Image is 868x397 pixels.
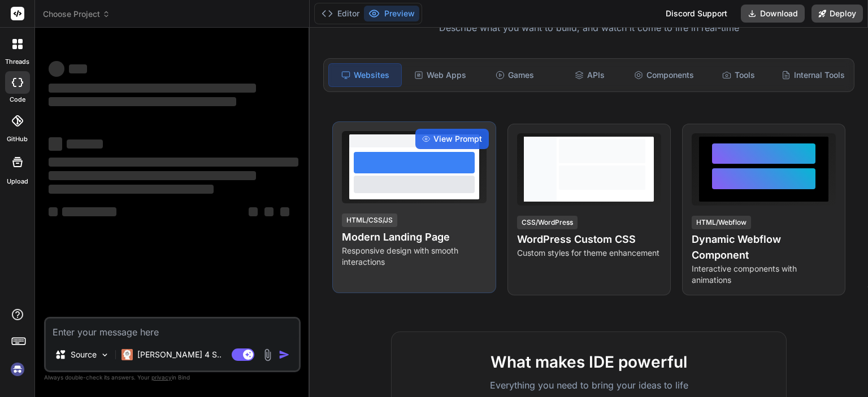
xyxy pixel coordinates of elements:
[342,213,397,227] div: HTML/CSS/JS
[43,8,110,20] span: Choose Project
[151,374,172,381] span: privacy
[69,64,87,73] span: ‌
[692,216,751,229] div: HTML/Webflow
[10,95,25,104] label: code
[328,63,402,87] div: Websites
[121,349,133,360] img: Claude 4 Sonnet
[49,137,62,151] span: ‌
[261,348,274,361] img: attachment
[8,360,27,379] img: signin
[342,229,486,245] h4: Modern Landing Page
[67,139,103,149] span: ‌
[517,216,578,229] div: CSS/WordPress
[137,349,222,360] p: [PERSON_NAME] 4 S..
[692,263,836,286] p: Interactive components with animations
[100,350,110,360] img: Pick Models
[741,5,805,23] button: Download
[264,207,274,216] span: ‌
[280,207,289,216] span: ‌
[49,171,256,180] span: ‌
[49,84,256,93] span: ‌
[49,185,214,194] span: ‌
[811,5,863,23] button: Deploy
[49,158,298,167] span: ‌
[553,63,626,87] div: APIs
[49,97,236,106] span: ‌
[517,247,661,259] p: Custom styles for theme enhancement
[433,133,482,145] span: View Prompt
[692,232,836,263] h4: Dynamic Webflow Component
[410,350,768,374] h2: What makes IDE powerful
[479,63,551,87] div: Games
[7,177,28,186] label: Upload
[49,61,64,77] span: ‌
[44,372,301,383] p: Always double-check its answers. Your in Bind
[71,349,97,360] p: Source
[410,378,768,392] p: Everything you need to bring your ideas to life
[517,232,661,247] h4: WordPress Custom CSS
[49,207,58,216] span: ‌
[777,63,849,87] div: Internal Tools
[249,207,258,216] span: ‌
[317,6,364,21] button: Editor
[702,63,775,87] div: Tools
[62,207,116,216] span: ‌
[628,63,700,87] div: Components
[316,21,861,36] p: Describe what you want to build, and watch it come to life in real-time
[5,57,29,67] label: threads
[342,245,486,268] p: Responsive design with smooth interactions
[279,349,290,360] img: icon
[364,6,419,21] button: Preview
[404,63,476,87] div: Web Apps
[7,134,28,144] label: GitHub
[659,5,734,23] div: Discord Support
